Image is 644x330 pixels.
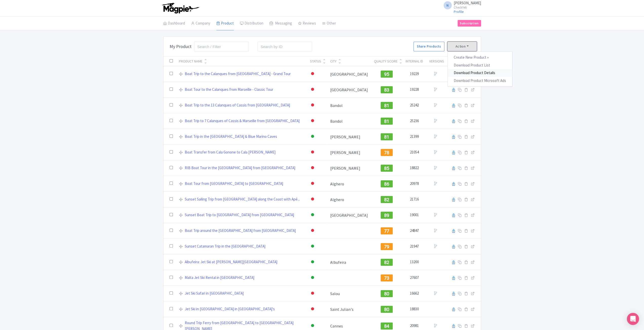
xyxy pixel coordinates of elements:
td: 20978 [403,176,426,192]
a: Malta Jet Ski Rental in [GEOGRAPHIC_DATA] [185,275,254,281]
div: Inactive [310,305,315,313]
a: Boat Trip to the 13 Calanques of Cassis from [GEOGRAPHIC_DATA] [185,102,290,108]
div: Inactive [310,149,315,156]
th: Versions [426,57,447,66]
input: Search / Filter [194,42,249,51]
a: N [PERSON_NAME] CheckYeti [441,1,481,9]
a: Boat Trip around the [GEOGRAPHIC_DATA] from [GEOGRAPHIC_DATA] [185,228,296,234]
div: City [330,59,337,64]
div: Active [310,133,315,140]
a: Sunset Sailing Trip from [GEOGRAPHIC_DATA] along the Coast with Apé... [185,196,300,202]
div: Active [310,258,315,266]
div: Inactive [310,196,315,203]
div: Inactive [310,70,315,78]
span: [PERSON_NAME] [454,1,481,5]
td: Albufeira [327,254,371,270]
a: 84 [381,323,393,328]
div: Status [310,59,321,64]
td: Alghero [327,192,371,207]
span: 80 [384,307,389,312]
td: 21054 [403,145,426,160]
td: [GEOGRAPHIC_DATA] [327,66,371,82]
a: Sunset Catamaran Trip in the [GEOGRAPHIC_DATA] [185,244,265,249]
a: 82 [381,259,393,264]
a: 89 [381,212,393,217]
td: 25242 [403,98,426,113]
span: 95 [384,72,389,77]
span: 81 [384,119,389,124]
td: [GEOGRAPHIC_DATA] [327,82,371,98]
span: 86 [384,181,389,187]
a: 83 [381,86,393,92]
a: Boat Transfer from Cala Gonone to Cala [PERSON_NAME] [185,149,276,155]
a: 85 [381,165,393,170]
td: [PERSON_NAME] [327,160,371,176]
a: Sunset Boat Trip to [GEOGRAPHIC_DATA] from [GEOGRAPHIC_DATA] [185,212,294,218]
a: Jet Ski in [GEOGRAPHIC_DATA] in [GEOGRAPHIC_DATA]'s [185,306,275,312]
div: Active [310,243,315,250]
a: Product [216,16,234,31]
a: Messaging [269,16,292,31]
small: CheckYeti [454,6,481,9]
td: 21947 [403,239,426,254]
a: 81 [381,102,393,107]
td: [GEOGRAPHIC_DATA] [327,207,371,223]
div: Active [310,211,315,219]
a: Download Product Details [448,69,512,77]
a: Boat Tour to the Calanques from Marseille - Classic Tour [185,87,273,93]
td: 18822 [403,160,426,176]
td: Bandol [327,98,371,113]
a: Reviews [298,16,316,31]
a: RIB Boat Tour in the [GEOGRAPHIC_DATA] from [GEOGRAPHIC_DATA] [185,165,295,171]
a: 86 [381,181,393,186]
a: 78 [381,149,393,154]
td: 18830 [403,301,426,317]
div: Active [310,274,315,281]
a: Boat Trip in the [GEOGRAPHIC_DATA] & Blue Marino Caves [185,134,277,140]
td: [PERSON_NAME] [327,145,371,160]
div: Inactive [310,117,315,125]
div: Quality Score [374,59,398,64]
div: Inactive [310,86,315,93]
span: 81 [384,103,389,108]
a: Other [322,16,336,31]
a: Distribution [240,16,263,31]
a: Share Products [413,42,444,51]
td: 25236 [403,113,426,129]
span: 77 [384,228,389,234]
span: 78 [384,150,389,155]
td: [PERSON_NAME] [327,129,371,145]
div: Inactive [310,227,315,234]
span: 84 [384,323,389,329]
a: Albufeira: Jet Ski at [PERSON_NAME][GEOGRAPHIC_DATA] [185,259,277,265]
a: 81 [381,134,393,139]
img: logo-ab69f6fb50320c5b225c76a69d11143b.png [161,3,200,14]
a: Boat Trip to the Calanques from [GEOGRAPHIC_DATA] - Grand Tour [185,71,291,77]
a: Boat Tour from [GEOGRAPHIC_DATA] to [GEOGRAPHIC_DATA] [185,181,283,187]
td: 27607 [403,270,426,286]
a: Download Product Microsoft Ads [448,77,512,85]
span: 82 [384,260,389,265]
a: 77 [381,228,393,233]
td: 21399 [403,129,426,145]
a: Download Product List [448,61,512,69]
a: 82 [381,196,393,201]
td: 19229 [403,66,426,82]
div: Open Intercom Messenger [627,313,639,325]
span: 81 [384,134,389,140]
a: Company [191,16,210,31]
a: Create New Product » [448,54,512,61]
span: N [444,1,452,9]
span: 83 [384,87,389,93]
a: 80 [381,306,393,311]
span: 79 [384,244,389,249]
a: 79 [381,243,393,248]
span: 73 [384,275,389,281]
input: Search by ID [257,42,312,51]
a: 95 [381,71,393,76]
td: 19001 [403,207,426,223]
a: 81 [381,118,393,123]
td: 19228 [403,82,426,98]
div: Inactive [310,102,315,109]
div: Inactive [310,180,315,187]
